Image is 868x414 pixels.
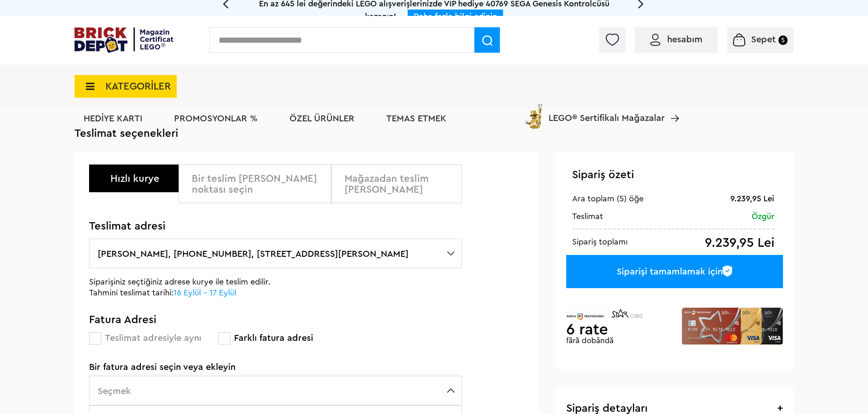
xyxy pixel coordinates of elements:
font: Siparişiniz seçtiğiniz adrese kurye ile teslim edilir. [89,278,270,286]
font: Siparişi tamamlamak için [617,267,723,276]
font: Bir teslim [PERSON_NAME] noktası seçin [192,174,317,195]
font: Sepet [751,35,776,44]
font: 16 Eylül - 17 Eylül [174,289,236,297]
font: Teslimat seçenekleri [75,128,178,139]
font: 5 [781,37,785,44]
font: Teslimat adresiyle aynı [105,334,201,343]
font: Fatura Adresi [89,314,156,325]
a: Daha fazla bilgi edinin [414,12,497,20]
font: Teslimat [572,212,603,220]
font: hesabım [667,35,703,44]
a: LEGO® Sertifikalı Mağazalar [665,102,679,111]
font: Seçmek [98,387,131,396]
font: Sipariş toplamı [572,238,628,246]
font: 9.239,95 Lei [730,195,774,203]
font: Ara toplam (5) öğe [572,195,644,203]
font: + [777,403,783,414]
font: 9.239,95 Lei [705,236,774,249]
font: Özgür [752,212,774,220]
font: Bir fatura adresi seçin veya ekleyin [89,363,235,372]
font: Hızlı kurye [110,174,160,184]
font: Teslimat adresi [89,221,165,232]
font: [PERSON_NAME], [PHONE_NUMBER], [STREET_ADDRESS][PERSON_NAME] [98,249,409,259]
font: KATEGORİLER [105,81,171,91]
font: Tahmini teslimat tarihi: [89,289,174,297]
font: Sipariş özeti [572,170,634,180]
font: Sipariş detayları [566,403,648,414]
font: Mağazadan teslim [PERSON_NAME] [344,174,429,195]
a: hesabım [650,35,703,44]
font: Farklı fatura adresi [234,334,313,343]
